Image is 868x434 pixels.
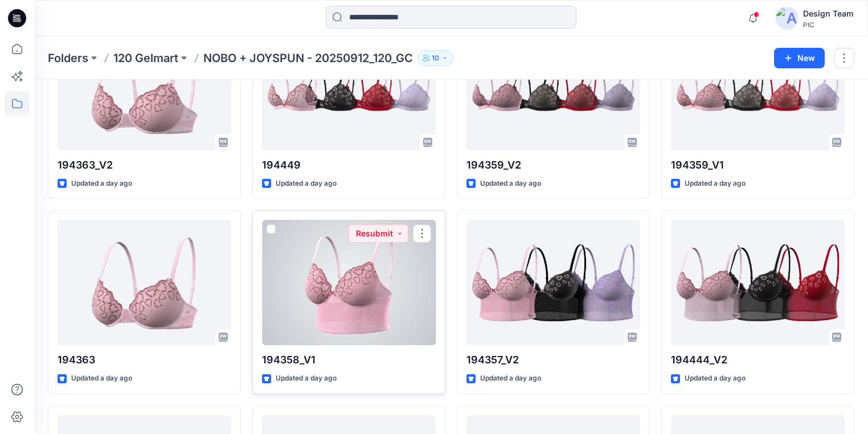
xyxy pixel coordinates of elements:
[671,25,845,150] a: 194359_V1
[466,157,640,173] p: 194359_V2
[203,50,413,66] p: NOBO + JOYSPUN - 20250912_120_GC
[262,352,436,368] p: 194358_V1
[671,157,845,173] p: 194359_V1
[803,21,854,29] div: PIC
[262,157,436,173] p: 194449
[480,178,541,190] p: Updated a day ago
[276,178,337,190] p: Updated a day ago
[58,157,231,173] p: 194363_V2
[803,7,854,21] div: Design Team
[58,25,231,150] a: 194363_V2
[685,178,746,190] p: Updated a day ago
[417,50,453,66] button: 10
[262,25,436,150] a: 194449
[276,372,337,384] p: Updated a day ago
[671,352,845,368] p: 194444_V2
[262,220,436,345] a: 194358_V1
[776,7,799,30] img: avatar
[480,372,541,384] p: Updated a day ago
[466,25,640,150] a: 194359_V2
[774,48,825,68] button: New
[432,52,439,64] p: 10
[58,220,231,345] a: 194363
[466,352,640,368] p: 194357_V2
[466,220,640,345] a: 194357_V2
[113,50,178,66] a: 120 Gelmart
[48,50,88,66] a: Folders
[685,372,746,384] p: Updated a day ago
[71,178,132,190] p: Updated a day ago
[71,372,132,384] p: Updated a day ago
[671,220,845,345] a: 194444_V2
[58,352,231,368] p: 194363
